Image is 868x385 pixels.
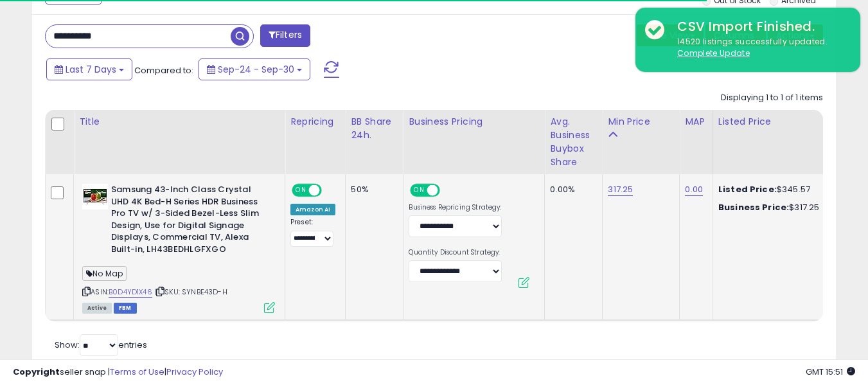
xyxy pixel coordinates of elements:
[166,366,223,378] a: Privacy Policy
[82,303,112,314] span: All listings currently available for purchase on Amazon
[550,184,592,195] div: 0.00%
[290,115,340,129] div: Repricing
[260,24,310,47] button: Filters
[218,63,294,76] span: Sep-24 - Sep-30
[806,366,855,378] span: 2025-10-8 15:51 GMT
[412,185,428,196] span: ON
[668,36,851,60] div: 14520 listings successfully updated.
[608,115,674,129] div: Min Price
[351,184,393,195] div: 50%
[721,92,823,104] div: Displaying 1 to 1 of 1 items
[718,115,829,129] div: Listed Price
[685,115,707,129] div: MAP
[199,58,310,80] button: Sep-24 - Sep-30
[685,183,703,196] a: 0.00
[82,266,127,281] span: No Map
[66,63,116,76] span: Last 7 Days
[718,184,825,195] div: $345.57
[438,185,459,196] span: OFF
[46,58,132,80] button: Last 7 Days
[290,218,335,247] div: Preset:
[114,303,137,314] span: FBM
[154,287,227,297] span: | SKU: SYNBE43D-H
[109,287,152,298] a: B0D4YD1X46
[13,366,60,378] strong: Copyright
[409,248,502,257] label: Quantity Discount Strategy:
[351,115,398,142] div: BB Share 24h.
[718,183,777,195] b: Listed Price:
[409,115,539,129] div: Business Pricing
[82,184,275,312] div: ASIN:
[320,185,341,196] span: OFF
[111,184,267,258] b: Samsung 43-Inch Class Crystal UHD 4K Bed-H Series HDR Business Pro TV w/ 3-Sided Bezel-Less Slim ...
[13,366,223,379] div: seller snap | |
[718,202,825,213] div: $317.25
[293,185,309,196] span: ON
[79,115,279,129] div: Title
[550,115,597,169] div: Avg. Business Buybox Share
[290,204,335,215] div: Amazon AI
[718,201,789,213] b: Business Price:
[55,339,147,351] span: Show: entries
[608,183,633,196] a: 317.25
[82,184,108,210] img: 41QwK-prX7L._SL40_.jpg
[677,48,750,58] u: Complete Update
[668,17,851,36] div: CSV Import Finished.
[409,203,502,212] label: Business Repricing Strategy:
[134,64,193,76] span: Compared to:
[110,366,164,378] a: Terms of Use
